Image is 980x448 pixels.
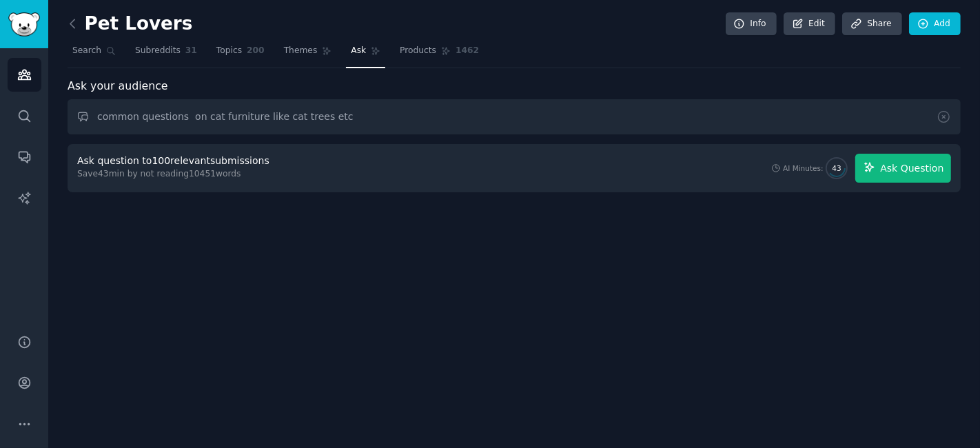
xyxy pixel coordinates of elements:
[77,168,274,181] div: Save 43 min by not reading 10451 words
[456,45,479,57] span: 1462
[351,45,366,57] span: Ask
[284,45,318,57] span: Themes
[783,163,824,173] div: AI Minutes:
[185,45,197,57] span: 31
[909,12,961,36] a: Add
[77,154,269,168] div: Ask question to 100 relevant submissions
[247,45,265,57] span: 200
[880,161,943,176] span: Ask Question
[726,12,777,36] a: Info
[135,45,181,57] span: Subreddits
[784,12,835,36] a: Edit
[346,40,385,68] a: Ask
[68,99,961,134] input: Ask this audience a question...
[842,12,901,36] a: Share
[130,40,202,68] a: Subreddits31
[8,12,40,37] img: GummySearch logo
[400,45,436,57] span: Products
[855,154,951,183] button: Ask Question
[72,45,101,57] span: Search
[212,40,269,68] a: Topics200
[395,40,484,68] a: Products1462
[279,40,337,68] a: Themes
[216,45,242,57] span: Topics
[68,78,168,95] span: Ask your audience
[68,13,192,35] h2: Pet Lovers
[833,163,841,173] span: 43
[68,40,121,68] a: Search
